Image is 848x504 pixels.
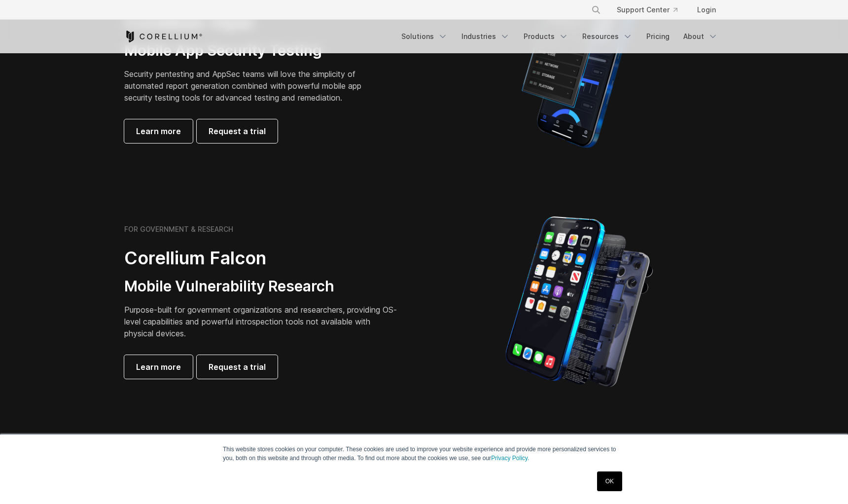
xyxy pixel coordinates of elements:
a: Support Center [609,1,685,19]
p: Security pentesting and AppSec teams will love the simplicity of automated report generation comb... [124,68,377,104]
a: Pricing [640,28,675,45]
img: iPhone model separated into the mechanics used to build the physical device. [505,216,653,388]
a: Request a trial [197,355,278,379]
h6: FOR GOVERNMENT & RESEARCH [124,225,233,234]
span: Learn more [136,361,181,373]
a: Learn more [124,355,193,379]
h3: Mobile Vulnerability Research [124,277,400,296]
div: Navigation Menu [579,1,724,19]
a: Privacy Policy. [491,455,529,462]
a: Products [518,28,574,45]
a: Industries [456,28,516,45]
span: Request a trial [209,361,266,373]
a: Login [689,1,724,19]
h2: Corellium Falcon [124,247,400,269]
p: Purpose-built for government organizations and researchers, providing OS-level capabilities and p... [124,304,400,339]
a: Request a trial [197,119,278,143]
a: Learn more [124,119,193,143]
a: OK [597,471,622,491]
div: Navigation Menu [395,28,724,45]
a: About [677,28,724,45]
a: Corellium Home [124,31,203,42]
a: Resources [576,28,638,45]
button: Search [587,1,605,19]
p: This website stores cookies on your computer. These cookies are used to improve your website expe... [223,445,625,463]
a: Solutions [395,28,454,45]
span: Request a trial [209,125,266,137]
span: Learn more [136,125,181,137]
